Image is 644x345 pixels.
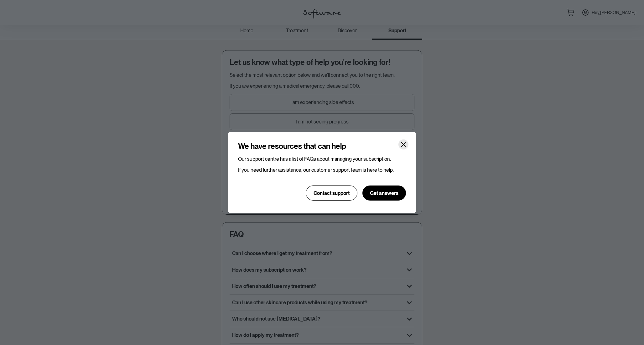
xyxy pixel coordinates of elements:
[398,139,408,149] button: Close
[238,167,406,173] p: If you need further assistance, our customer support team is here to help.
[238,156,406,162] p: Our support centre has a list of FAQs about managing your subscription.
[238,142,346,151] h4: We have resources that can help
[306,186,357,201] button: Contact support
[362,186,406,201] button: Get answers
[370,190,398,196] span: Get answers
[314,190,350,196] span: Contact support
